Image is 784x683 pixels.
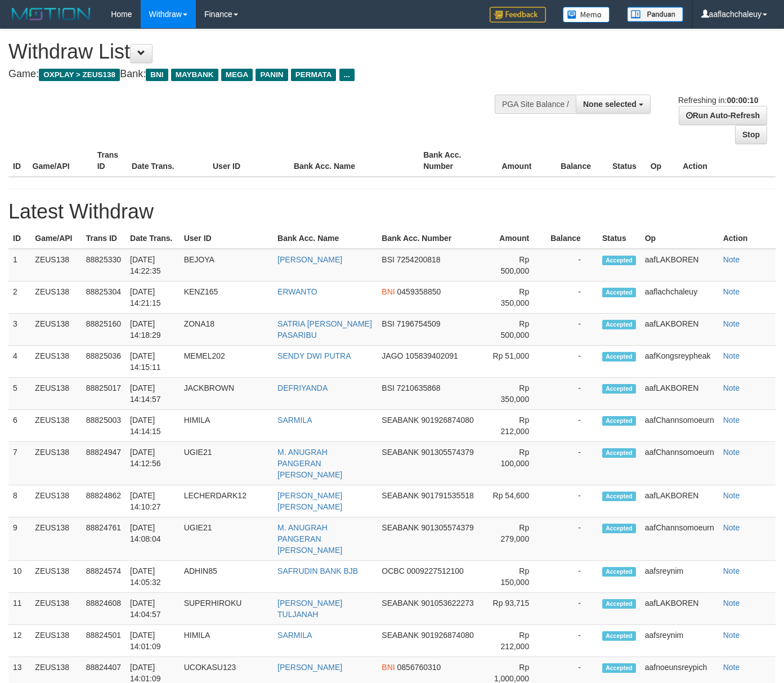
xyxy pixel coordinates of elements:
[723,566,740,575] a: Note
[723,255,740,264] a: Note
[82,561,126,593] td: 88824574
[678,96,758,105] span: Refreshing in:
[485,228,546,249] th: Amount
[180,314,273,346] td: ZONA18
[277,599,342,619] a: [PERSON_NAME] TULJANAH
[546,228,598,249] th: Balance
[277,663,342,672] a: [PERSON_NAME]
[180,228,273,249] th: User ID
[93,145,127,177] th: Trans ID
[8,485,30,517] td: 8
[171,69,218,81] span: MAYBANK
[82,314,126,346] td: 88825160
[602,631,636,641] span: Accepted
[485,485,546,517] td: Rp 54,600
[377,228,485,249] th: Bank Acc. Number
[397,287,441,296] span: 0459358850
[180,346,273,378] td: MEMEL202
[485,282,546,314] td: Rp 350,000
[291,69,337,81] span: PERMATA
[678,145,776,177] th: Action
[30,517,81,561] td: ZEUS138
[28,145,93,177] th: Game/API
[277,383,328,392] a: DEFRIYANDA
[126,593,180,625] td: [DATE] 14:04:57
[382,319,395,328] span: BSI
[397,663,441,672] span: 0856760310
[146,69,168,81] span: BNI
[126,625,180,657] td: [DATE] 14:01:09
[723,448,740,457] a: Note
[490,7,546,23] img: Feedback.jpg
[126,410,180,442] td: [DATE] 14:14:15
[546,346,598,378] td: -
[208,145,289,177] th: User ID
[382,599,419,608] span: SEABANK
[180,249,273,282] td: BEJOYA
[8,314,30,346] td: 3
[39,69,120,81] span: OXPLAY > ZEUS138
[8,6,94,23] img: MOTION_logo.png
[82,346,126,378] td: 88825036
[608,145,646,177] th: Status
[180,410,273,442] td: HIMILA
[8,249,30,282] td: 1
[640,314,719,346] td: aafLAKBOREN
[82,228,126,249] th: Trans ID
[640,346,719,378] td: aafKongsreypheak
[485,346,546,378] td: Rp 51,000
[602,599,636,609] span: Accepted
[180,442,273,485] td: UGIE21
[277,416,312,425] a: SARMILA
[727,96,758,105] strong: 00:00:10
[723,599,740,608] a: Note
[126,346,180,378] td: [DATE] 14:15:11
[256,69,288,81] span: PANIN
[640,593,719,625] td: aafLAKBOREN
[8,593,30,625] td: 11
[723,631,740,640] a: Note
[82,249,126,282] td: 88825330
[277,448,342,479] a: M. ANUGRAH PANGERAN [PERSON_NAME]
[405,351,458,360] span: 105839402091
[126,282,180,314] td: [DATE] 14:21:15
[277,491,342,511] a: [PERSON_NAME] [PERSON_NAME]
[8,346,30,378] td: 4
[640,485,719,517] td: aafLAKBOREN
[30,410,81,442] td: ZEUS138
[382,448,419,457] span: SEABANK
[421,631,473,640] span: 901926874080
[30,561,81,593] td: ZEUS138
[126,314,180,346] td: [DATE] 14:18:29
[382,566,404,575] span: OCBC
[407,566,464,575] span: 0009227512100
[640,442,719,485] td: aafChannsomoeurn
[82,517,126,561] td: 88824761
[485,378,546,410] td: Rp 350,000
[82,282,126,314] td: 88825304
[485,517,546,561] td: Rp 279,000
[602,256,636,265] span: Accepted
[277,566,358,575] a: SAFRUDIN BANK BJB
[30,249,81,282] td: ZEUS138
[546,410,598,442] td: -
[640,378,719,410] td: aafLAKBOREN
[546,485,598,517] td: -
[719,228,776,249] th: Action
[126,517,180,561] td: [DATE] 14:08:04
[679,106,767,125] a: Run Auto-Refresh
[277,523,342,555] a: M. ANUGRAH PANGERAN [PERSON_NAME]
[397,255,441,264] span: 7254200818
[397,319,441,328] span: 7196754509
[277,631,312,640] a: SARMILA
[277,351,351,360] a: SENDY DWI PUTRA
[735,125,767,144] a: Stop
[646,145,679,177] th: Op
[485,593,546,625] td: Rp 93,715
[602,663,636,673] span: Accepted
[180,282,273,314] td: KENZ165
[485,410,546,442] td: Rp 212,000
[640,228,719,249] th: Op
[602,492,636,501] span: Accepted
[382,383,395,392] span: BSI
